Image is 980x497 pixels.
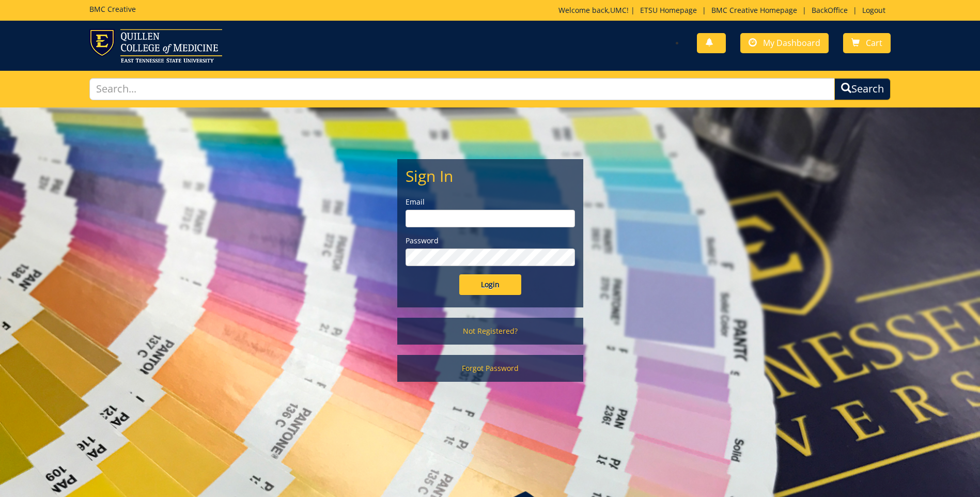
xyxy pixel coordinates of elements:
p: Welcome back, ! | | | | [558,5,891,15]
a: Forgot Password [397,355,583,382]
a: ETSU Homepage [635,5,702,15]
a: Cart [843,33,891,53]
a: Not Registered? [397,318,583,345]
h2: Sign In [406,167,575,184]
a: BMC Creative Homepage [706,5,802,15]
span: Cart [866,37,882,49]
input: Login [459,274,521,295]
a: UMC [610,5,627,15]
label: Email [406,197,575,207]
a: BackOffice [806,5,853,15]
a: Logout [857,5,891,15]
input: Search... [89,78,835,100]
h5: BMC Creative [89,5,136,13]
img: ETSU logo [89,29,222,63]
button: Search [834,78,891,100]
span: My Dashboard [763,37,820,49]
label: Password [406,236,575,246]
a: My Dashboard [740,33,829,53]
